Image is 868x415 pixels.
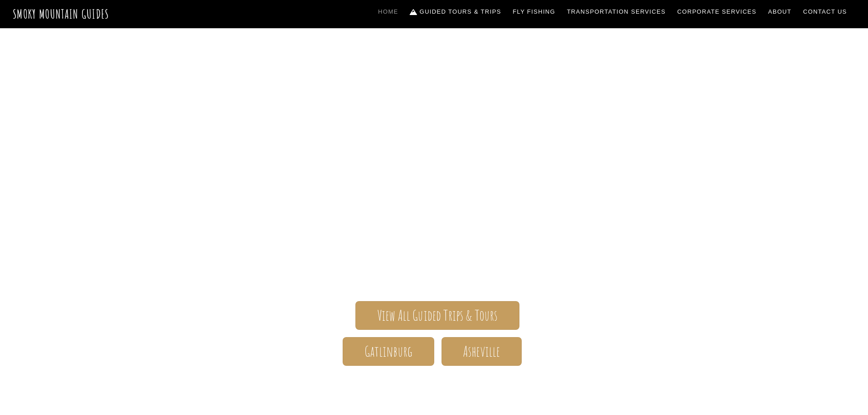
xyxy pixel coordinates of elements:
a: Fly Fishing [509,2,559,21]
h1: Your adventure starts here. [170,380,699,402]
span: Asheville [463,347,500,356]
a: Guided Tours & Trips [406,2,505,21]
span: View All Guided Trips & Tours [377,311,498,320]
span: The ONLY one-stop, full Service Guide Company for the Gatlinburg and [GEOGRAPHIC_DATA] side of th... [170,204,699,274]
a: Contact Us [800,2,851,21]
a: Gatlinburg [343,337,434,366]
a: Asheville [442,337,522,366]
a: About [765,2,795,21]
a: Transportation Services [563,2,669,21]
a: Corporate Services [674,2,760,21]
a: Home [375,2,402,21]
a: View All Guided Trips & Tours [355,301,519,330]
a: Smoky Mountain Guides [13,6,109,21]
span: Smoky Mountain Guides [170,158,699,204]
span: Gatlinburg [365,347,413,356]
